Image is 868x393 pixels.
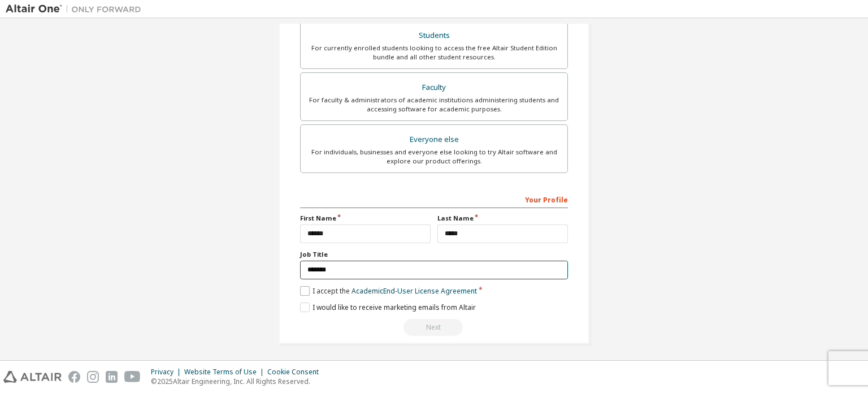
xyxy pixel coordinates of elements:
[300,214,431,223] label: First Name
[106,371,118,383] img: linkedin.svg
[87,371,99,383] img: instagram.svg
[300,190,568,208] div: Your Profile
[307,148,561,166] div: For individuals, businesses and everyone else looking to try Altair software and explore our prod...
[267,368,325,377] div: Cookie Consent
[307,132,561,148] div: Everyone else
[300,250,568,259] label: Job Title
[307,80,561,96] div: Faculty
[307,44,561,62] div: For currently enrolled students looking to access the free Altair Student Edition bundle and all ...
[300,286,477,296] label: I accept the
[151,368,184,377] div: Privacy
[151,377,325,386] p: © 2025 Altair Engineering, Inc. All Rights Reserved.
[300,303,476,312] label: I would like to receive marketing emails from Altair
[307,96,561,114] div: For faculty & administrators of academic institutions administering students and accessing softwa...
[437,214,568,223] label: Last Name
[3,371,62,383] img: altair_logo.svg
[184,368,267,377] div: Website Terms of Use
[124,371,141,383] img: youtube.svg
[6,3,147,15] img: Altair One
[351,286,477,296] a: Academic End-User License Agreement
[307,28,561,44] div: Students
[68,371,80,383] img: facebook.svg
[300,319,568,336] div: Read and acccept EULA to continue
